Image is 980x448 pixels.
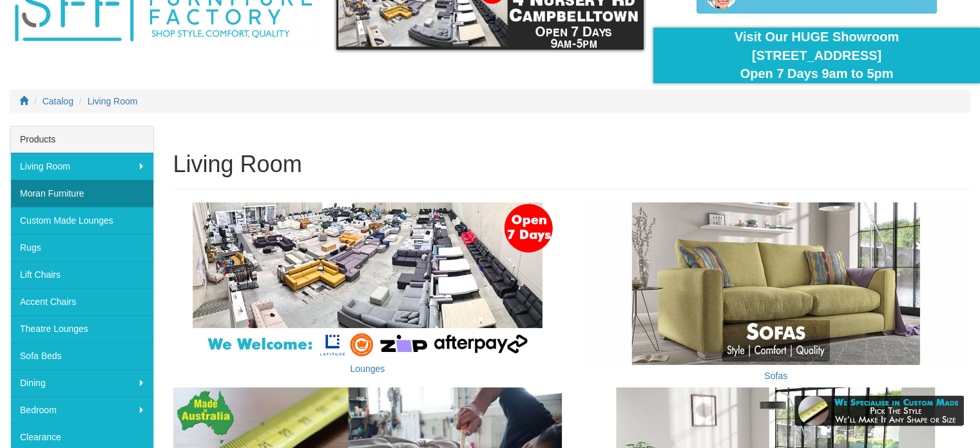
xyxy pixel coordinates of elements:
[10,396,153,424] a: Bedroom
[43,96,73,106] a: Catalog
[10,342,153,369] a: Sofa Beds
[173,202,562,357] img: Lounges
[764,371,787,381] a: Sofas
[173,151,971,177] h1: Living Room
[351,364,385,374] a: Lounges
[10,180,153,207] a: Moran Furniture
[663,28,970,83] div: Visit Our HUGE Showroom [STREET_ADDRESS] Open 7 Days 9am to 5pm
[10,207,153,234] a: Custom Made Lounges
[581,202,970,365] img: Sofas
[10,234,153,261] a: Rugs
[10,126,153,153] div: Products
[10,288,153,315] a: Accent Chairs
[88,96,138,106] a: Living Room
[10,315,153,342] a: Theatre Lounges
[10,261,153,288] a: Lift Chairs
[10,153,153,180] a: Living Room
[10,369,153,396] a: Dining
